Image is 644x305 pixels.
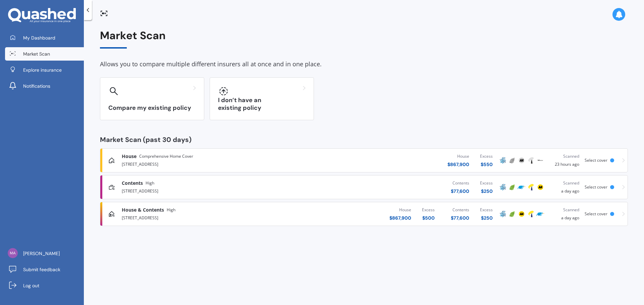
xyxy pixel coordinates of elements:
[550,207,579,213] div: Scanned
[122,180,143,186] span: Contents
[480,207,493,213] div: Excess
[536,210,544,218] img: Trade Me Insurance
[550,153,579,160] div: Scanned
[550,153,579,168] div: 23 hours ago
[518,156,526,164] img: AA
[451,207,469,213] div: Contents
[480,180,493,186] div: Excess
[23,67,62,73] span: Explore insurance
[5,63,84,77] a: Explore insurance
[518,183,526,191] img: Trade Me Insurance
[389,215,411,221] div: $ 867,900
[499,210,507,218] img: AMP
[23,266,60,273] span: Submit feedback
[100,202,628,226] a: House & ContentsHigh[STREET_ADDRESS]House$867,900Excess$500Contents$77,600Excess$250AMPInitioAATo...
[447,161,469,168] div: $ 867,900
[527,183,535,191] img: Tower
[23,34,55,41] span: My Dashboard
[23,83,50,89] span: Notifications
[5,31,84,45] a: My Dashboard
[499,183,507,191] img: AMP
[518,210,526,218] img: AA
[100,136,628,143] div: Market Scan (past 30 days)
[8,248,18,258] img: fe2800dd65f47be75430905521afa859
[100,29,628,49] div: Market Scan
[122,160,303,168] div: [STREET_ADDRESS]
[451,180,469,186] div: Contents
[122,207,164,213] span: House & Contents
[422,207,435,213] div: Excess
[167,207,175,213] span: High
[5,47,84,61] a: Market Scan
[536,156,544,164] img: Westpac
[5,247,84,260] a: [PERSON_NAME]
[139,153,193,160] span: Comprehensive Home Cover
[527,210,535,218] img: Tower
[508,156,516,164] img: Initio
[480,215,493,221] div: $ 250
[550,180,579,186] div: Scanned
[480,188,493,195] div: $ 250
[23,51,50,57] span: Market Scan
[100,59,628,69] div: Allows you to compare multiple different insurers all at once and in one place.
[499,156,507,164] img: AMP
[23,282,39,289] span: Log out
[585,184,607,190] span: Select cover
[536,183,544,191] img: AA
[508,183,516,191] img: Initio
[122,186,303,195] div: [STREET_ADDRESS]
[447,153,469,160] div: House
[5,263,84,276] a: Submit feedback
[122,213,303,221] div: [STREET_ADDRESS]
[508,210,516,218] img: Initio
[451,215,469,221] div: $ 77,600
[389,207,411,213] div: House
[585,157,607,163] span: Select cover
[422,215,435,221] div: $ 500
[218,96,306,112] h3: I don’t have an existing policy
[23,250,60,257] span: [PERSON_NAME]
[480,153,493,160] div: Excess
[100,148,628,172] a: HouseComprehensive Home Cover[STREET_ADDRESS]House$867,900Excess$550AMPInitioAATowerWestpacScanne...
[146,180,154,186] span: High
[527,156,535,164] img: Tower
[550,207,579,221] div: a day ago
[550,180,579,195] div: a day ago
[122,153,137,160] span: House
[5,79,84,93] a: Notifications
[108,104,196,112] h3: Compare my existing policy
[585,211,607,217] span: Select cover
[5,279,84,292] a: Log out
[451,188,469,195] div: $ 77,600
[480,161,493,168] div: $ 550
[100,175,628,199] a: ContentsHigh[STREET_ADDRESS]Contents$77,600Excess$250AMPInitioTrade Me InsuranceTowerAAScanneda d...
